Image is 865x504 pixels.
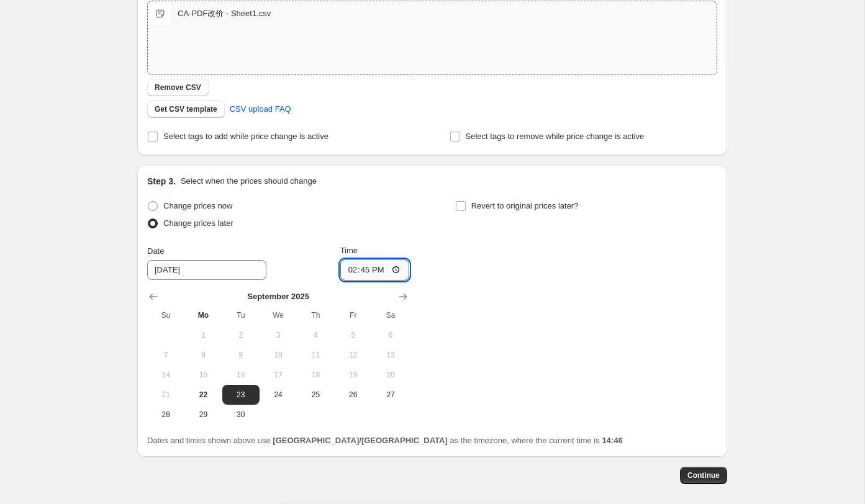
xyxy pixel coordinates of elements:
span: Time [340,246,358,255]
button: Sunday September 7 2025 [147,345,184,365]
span: Select tags to remove while price change is active [466,132,645,141]
span: Change prices later [163,218,233,228]
button: Show previous month, August 2025 [145,288,162,305]
th: Saturday [372,305,409,325]
span: 28 [152,410,179,420]
button: Thursday September 4 2025 [297,325,334,345]
span: Select tags to add while price change is active [163,132,328,141]
span: 20 [377,370,404,380]
span: 12 [340,350,367,360]
button: Wednesday September 24 2025 [260,385,297,405]
input: 9/22/2025 [147,260,266,280]
span: 24 [265,390,292,400]
button: Thursday September 11 2025 [297,345,334,365]
th: Thursday [297,305,334,325]
span: 29 [189,410,217,420]
th: Sunday [147,305,184,325]
button: Friday September 26 2025 [335,385,372,405]
span: 5 [340,330,367,340]
span: 17 [265,370,292,380]
span: 2 [227,330,255,340]
button: Saturday September 6 2025 [372,325,409,345]
span: 1 [189,330,217,340]
button: Tuesday September 9 2025 [222,345,260,365]
span: 10 [265,350,292,360]
button: Saturday September 27 2025 [372,385,409,405]
button: Continue [680,467,727,484]
span: 23 [227,390,255,400]
th: Monday [184,305,222,325]
button: Today Monday September 22 2025 [184,385,222,405]
span: Mo [189,310,217,320]
span: 6 [377,330,404,340]
button: Friday September 12 2025 [335,345,372,365]
div: CA-PDF改价 - Sheet1.csv [178,7,271,20]
span: 15 [189,370,217,380]
span: 11 [302,350,329,360]
button: Sunday September 14 2025 [147,365,184,385]
button: Sunday September 21 2025 [147,385,184,405]
span: 16 [227,370,255,380]
button: Show next month, October 2025 [394,288,412,305]
a: CSV upload FAQ [222,99,299,119]
button: Saturday September 13 2025 [372,345,409,365]
span: 13 [377,350,404,360]
button: Remove CSV [147,79,209,96]
button: Monday September 15 2025 [184,365,222,385]
span: 26 [340,390,367,400]
span: Tu [227,310,255,320]
span: Change prices now [163,201,232,210]
b: [GEOGRAPHIC_DATA]/[GEOGRAPHIC_DATA] [273,436,447,445]
span: Date [147,246,164,256]
span: 21 [152,390,179,400]
button: Wednesday September 17 2025 [260,365,297,385]
button: Thursday September 18 2025 [297,365,334,385]
th: Friday [335,305,372,325]
th: Tuesday [222,305,260,325]
span: 19 [340,370,367,380]
span: 22 [189,390,217,400]
span: 4 [302,330,329,340]
span: Continue [687,470,720,480]
p: Select when the prices should change [181,175,317,187]
span: 27 [377,390,404,400]
button: Tuesday September 23 2025 [222,385,260,405]
th: Wednesday [260,305,297,325]
button: Friday September 19 2025 [335,365,372,385]
input: 12:00 [340,259,410,281]
span: Revert to original prices later? [471,201,579,210]
span: 9 [227,350,255,360]
span: Remove CSV [155,83,201,92]
button: Wednesday September 10 2025 [260,345,297,365]
span: 30 [227,410,255,420]
button: Monday September 29 2025 [184,405,222,425]
button: Sunday September 28 2025 [147,405,184,425]
span: We [265,310,292,320]
span: Th [302,310,329,320]
span: CSV upload FAQ [230,103,291,115]
span: Get CSV template [155,104,217,114]
span: Su [152,310,179,320]
span: 14 [152,370,179,380]
button: Wednesday September 3 2025 [260,325,297,345]
button: Tuesday September 30 2025 [222,405,260,425]
span: 18 [302,370,329,380]
span: Dates and times shown above use as the timezone, where the current time is [147,436,623,445]
span: 25 [302,390,329,400]
span: Fr [340,310,367,320]
button: Get CSV template [147,101,225,118]
span: 7 [152,350,179,360]
button: Monday September 8 2025 [184,345,222,365]
h2: Step 3. [147,175,176,187]
button: Saturday September 20 2025 [372,365,409,385]
button: Thursday September 25 2025 [297,385,334,405]
button: Tuesday September 16 2025 [222,365,260,385]
b: 14:46 [602,436,622,445]
span: 3 [265,330,292,340]
button: Friday September 5 2025 [335,325,372,345]
button: Monday September 1 2025 [184,325,222,345]
span: Sa [377,310,404,320]
span: 8 [189,350,217,360]
button: Tuesday September 2 2025 [222,325,260,345]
